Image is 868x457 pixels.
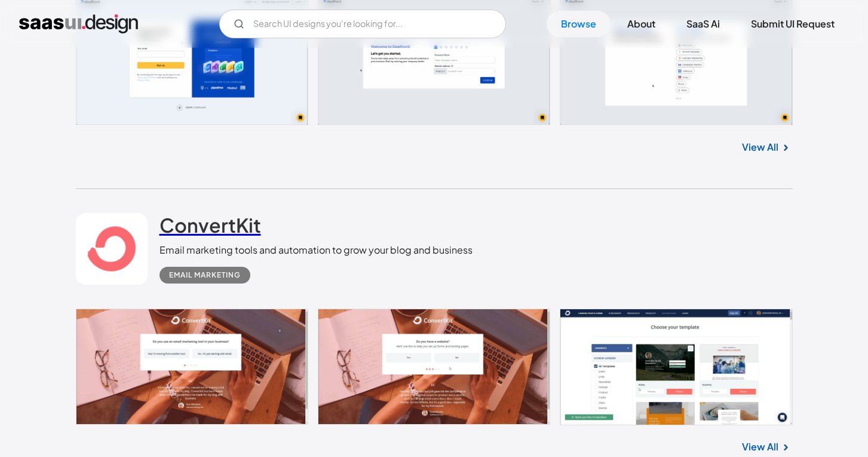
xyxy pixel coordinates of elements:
[613,11,670,37] a: About
[169,268,241,282] div: Email Marketing
[547,11,611,37] a: Browse
[737,11,849,37] a: Submit UI Request
[742,140,778,154] a: View All
[219,10,506,38] input: Search UI designs you're looking for...
[672,11,734,37] a: SaaS Ai
[160,243,473,257] div: Email marketing tools and automation to grow your blog and business
[742,440,778,454] a: View All
[19,14,138,33] a: home
[160,213,261,237] h2: ConvertKit
[160,213,261,243] a: ConvertKit
[219,10,506,38] form: Email Form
